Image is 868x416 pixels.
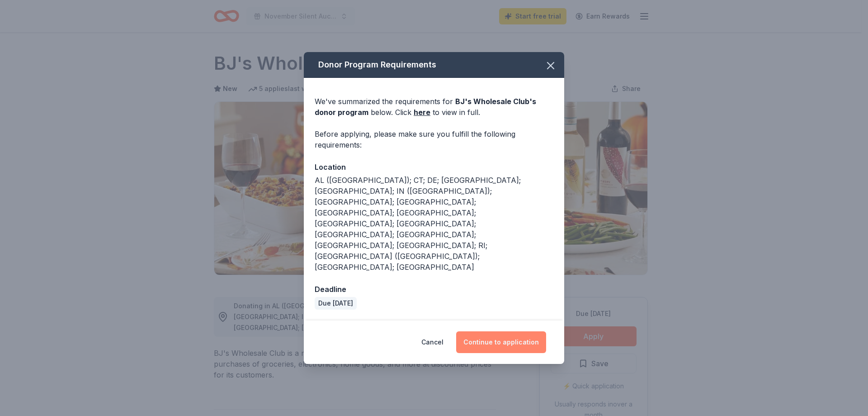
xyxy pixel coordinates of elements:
[315,161,553,173] div: Location
[421,331,443,353] button: Cancel
[304,52,564,78] div: Donor Program Requirements
[414,107,430,118] a: here
[315,129,553,150] div: Before applying, please make sure you fulfill the following requirements:
[315,283,553,295] div: Deadline
[315,175,553,273] div: AL ([GEOGRAPHIC_DATA]); CT; DE; [GEOGRAPHIC_DATA]; [GEOGRAPHIC_DATA]; IN ([GEOGRAPHIC_DATA]); [GE...
[315,96,553,118] div: We've summarized the requirements for below. Click to view in full.
[456,331,546,353] button: Continue to application
[315,297,357,310] div: Due [DATE]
